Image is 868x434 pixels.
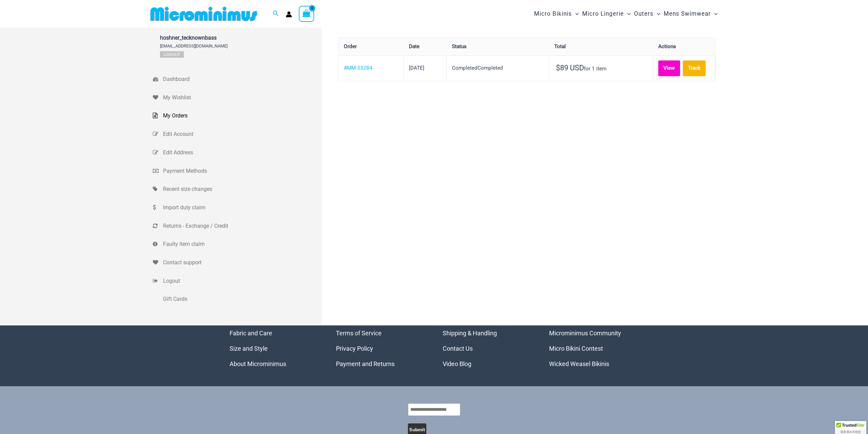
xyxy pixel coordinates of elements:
[230,325,319,372] aside: Footer Widget 1
[230,325,319,372] nav: Menu
[163,93,320,103] span: My Wishlist
[653,5,660,23] span: Menu Toggle
[683,60,706,76] a: Track order number MM-33284
[632,3,662,24] a: OutersMenu ToggleMenu Toggle
[230,330,272,337] a: Fabric and Care
[443,345,473,352] a: Contact Us
[634,5,653,23] span: Outers
[556,64,560,72] span: $
[163,276,320,286] span: Logout
[580,3,632,24] a: Micro LingerieMenu ToggleMenu Toggle
[664,5,711,23] span: Mens Swimwear
[160,34,227,41] span: hoshner_tecknownbass
[163,239,320,249] span: Faulty item claim
[711,5,718,23] span: Menu Toggle
[549,360,609,367] a: Wicked Weasel Bikinis
[299,6,314,22] a: View Shopping Cart, empty
[163,202,320,213] span: Import duty claim
[163,184,320,194] span: Recent size changes
[443,330,497,337] a: Shipping & Handling
[336,325,426,372] aside: Footer Widget 2
[153,235,322,253] a: Faulty item claim
[148,6,260,22] img: MM SHOP LOGO FLAT
[153,198,322,217] a: Import duty claim
[336,325,426,372] nav: Menu
[447,55,549,81] td: CompletedCompleted
[336,345,373,352] a: Privacy Policy
[531,2,721,25] nav: Site Navigation
[153,180,322,198] a: Recent size changes
[572,5,579,23] span: Menu Toggle
[443,325,532,372] aside: Footer Widget 3
[163,148,320,158] span: Edit Address
[160,43,227,48] span: [EMAIL_ADDRESS][DOMAIN_NAME]
[163,294,320,304] span: Gift Cards
[153,107,322,125] a: My Orders
[163,74,320,84] span: Dashboard
[409,43,420,50] span: Date
[153,70,322,88] a: Dashboard
[532,3,580,24] a: Micro BikinisMenu ToggleMenu Toggle
[163,111,320,121] span: My Orders
[336,360,395,367] a: Payment and Returns
[153,217,322,235] a: Returns - Exchange / Credit
[556,64,584,72] span: 89 USD
[658,60,680,76] a: View order MM-33284
[153,125,322,143] a: Edit Account
[534,5,572,23] span: Micro Bikinis
[153,88,322,107] a: My Wishlist
[554,43,566,50] span: Total
[153,162,322,180] a: Payment Methods
[624,5,631,23] span: Menu Toggle
[835,421,866,434] div: TrustedSite Certified
[443,325,532,372] nav: Menu
[409,65,424,71] time: [DATE]
[163,257,320,268] span: Contact support
[273,10,279,18] a: Search icon link
[549,55,653,81] td: for 1 item
[549,325,639,372] aside: Footer Widget 4
[662,3,719,24] a: Mens SwimwearMenu ToggleMenu Toggle
[336,330,382,337] a: Terms of Service
[549,325,639,372] nav: Menu
[163,166,320,176] span: Payment Methods
[549,345,603,352] a: Micro Bikini Contest
[230,360,286,367] a: About Microminimus
[153,143,322,162] a: Edit Address
[230,345,268,352] a: Size and Style
[160,51,184,58] a: Logout
[452,43,467,50] span: Status
[344,65,372,71] a: View order number MM-33284
[153,253,322,272] a: Contact support
[658,43,676,50] span: Actions
[286,11,292,17] a: Account icon link
[344,43,357,50] span: Order
[163,221,320,231] span: Returns - Exchange / Credit
[443,360,471,367] a: Video Blog
[549,330,621,337] a: Microminimus Community
[582,5,624,23] span: Micro Lingerie
[163,129,320,139] span: Edit Account
[153,272,322,290] a: Logout
[153,290,322,308] a: Gift Cards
